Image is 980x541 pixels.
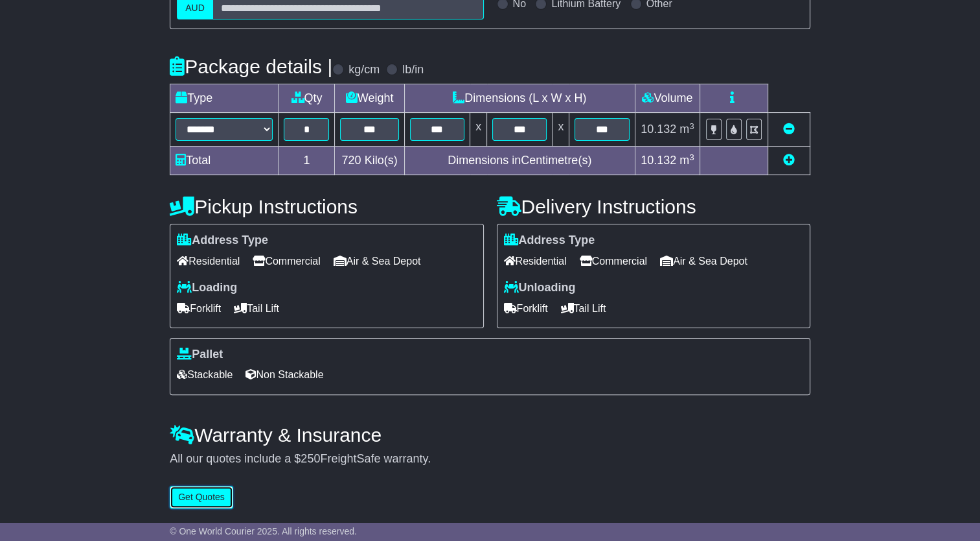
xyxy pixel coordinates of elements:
td: Type [170,84,279,113]
span: m [679,154,694,167]
span: Tail Lift [561,298,606,319]
span: 10.132 [641,123,676,136]
sup: 3 [689,152,694,162]
td: Total [170,147,279,175]
div: All our quotes include a $ FreightSafe warranty. [170,452,810,466]
span: 720 [342,154,361,167]
label: lb/in [402,63,424,77]
h4: Delivery Instructions [497,196,810,217]
td: 1 [279,147,335,175]
h4: Warranty & Insurance [170,424,810,446]
td: Weight [335,84,404,113]
label: Pallet [177,348,223,362]
a: Remove this item [783,123,795,136]
span: 250 [301,452,320,465]
span: 10.132 [641,154,676,167]
a: Add new item [783,154,795,167]
label: kg/cm [348,63,380,77]
td: Kilo(s) [335,147,404,175]
span: Residential [177,251,240,271]
span: Air & Sea Depot [334,251,421,271]
label: Address Type [504,234,595,248]
span: Residential [504,251,567,271]
span: Air & Sea Depot [660,251,747,271]
h4: Package details | [170,56,332,77]
td: Volume [635,84,700,113]
td: x [470,113,487,147]
td: Dimensions in Centimetre(s) [404,147,635,175]
span: Non Stackable [245,365,323,385]
label: Loading [177,281,237,295]
label: Address Type [177,234,268,248]
td: Dimensions (L x W x H) [404,84,635,113]
span: © One World Courier 2025. All rights reserved. [170,526,357,536]
td: x [553,113,569,147]
button: Get Quotes [170,486,233,509]
h4: Pickup Instructions [170,196,483,217]
span: Commercial [253,251,320,271]
label: Unloading [504,281,576,295]
span: Commercial [580,251,647,271]
span: Forklift [177,298,221,319]
span: Stackable [177,365,233,385]
span: m [679,123,694,136]
sup: 3 [689,121,694,131]
span: Tail Lift [234,298,279,319]
td: Qty [279,84,335,113]
span: Forklift [504,298,548,319]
